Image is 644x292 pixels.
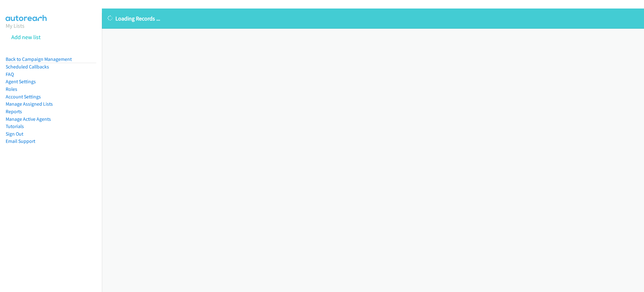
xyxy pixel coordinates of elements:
a: Agent Settings [6,79,36,85]
a: FAQ [6,71,14,77]
a: Roles [6,86,17,92]
a: Tutorials [6,123,24,129]
a: Add new list [11,33,41,41]
a: Manage Active Agents [6,116,51,122]
a: Manage Assigned Lists [6,101,53,107]
a: My Lists [6,22,25,29]
p: Loading Records ... [108,14,638,23]
a: Reports [6,108,22,114]
a: Scheduled Callbacks [6,64,49,70]
a: Account Settings [6,94,41,100]
a: Back to Campaign Management [6,56,72,62]
a: Sign Out [6,131,23,137]
a: Email Support [6,138,35,144]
